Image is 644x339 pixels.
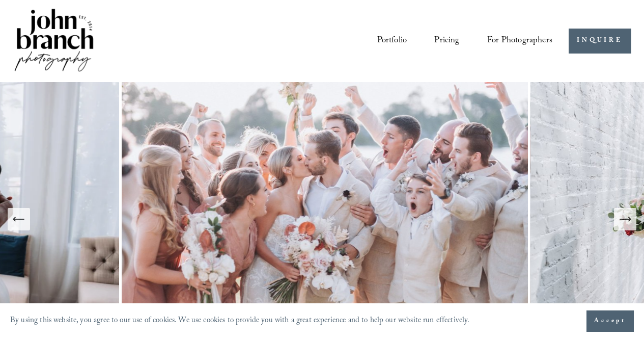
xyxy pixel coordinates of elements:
a: INQUIRE [569,29,631,54]
button: Accept [586,310,634,332]
span: Accept [594,316,626,326]
a: Pricing [434,32,459,50]
a: folder dropdown [487,32,552,50]
span: For Photographers [487,33,552,49]
button: Previous Slide [8,208,30,230]
img: John Branch IV Photography [13,7,95,75]
button: Next Slide [614,208,636,230]
a: Portfolio [377,32,407,50]
p: By using this website, you agree to our use of cookies. We use cookies to provide you with a grea... [10,314,470,329]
